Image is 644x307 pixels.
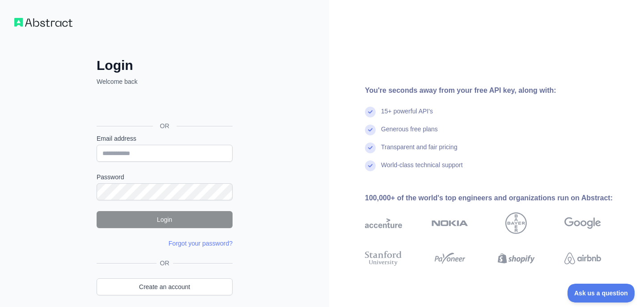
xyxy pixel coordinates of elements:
div: Transparent and fair pricing [381,143,458,160]
img: accenture [365,212,402,234]
div: 100,000+ of the world's top engineers and organizations run on Abstract: [365,193,630,203]
img: check mark [365,160,376,171]
button: Login [97,211,233,228]
div: Generous free plans [381,125,438,143]
div: 15+ powerful API's [381,107,433,125]
label: Password [97,173,233,182]
img: google [564,212,602,234]
img: check mark [365,125,376,135]
span: OR [157,259,173,268]
a: Forgot your password? [169,240,233,247]
img: stanford university [365,249,402,268]
h2: Login [97,57,233,74]
p: Welcome back [97,77,233,86]
div: World-class technical support [381,160,463,178]
a: Create an account [97,278,233,295]
img: Workflow [14,18,72,27]
iframe: Toggle Customer Support [568,284,635,303]
span: OR [153,121,177,130]
iframe: Кнопка "Войти с аккаунтом Google" [92,96,235,116]
img: check mark [365,143,376,153]
div: You're seconds away from your free API key, along with: [365,85,630,96]
img: payoneer [432,249,469,268]
img: bayer [505,212,527,234]
img: shopify [498,249,535,268]
img: check mark [365,107,376,117]
img: nokia [432,212,469,234]
img: airbnb [564,249,602,268]
label: Email address [97,134,233,143]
